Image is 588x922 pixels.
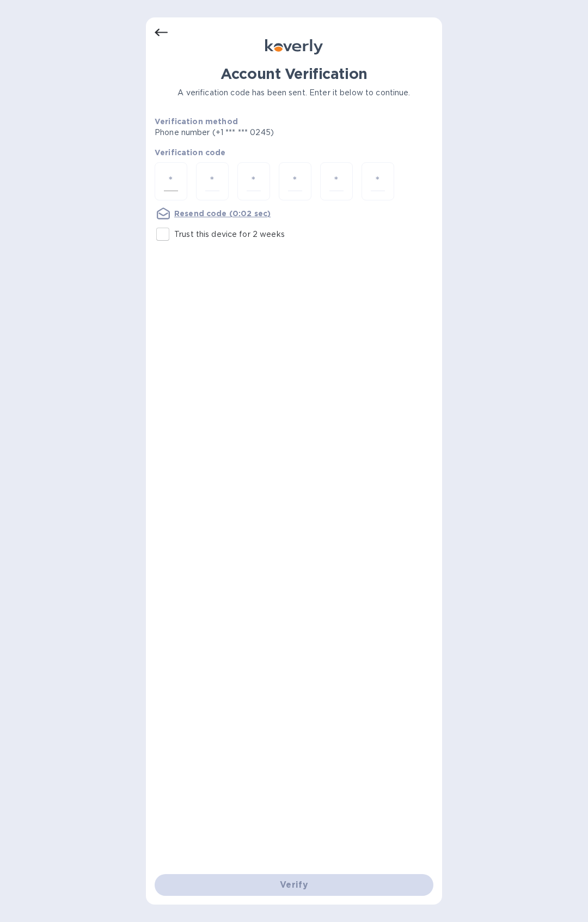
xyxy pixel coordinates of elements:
b: Verification method [155,117,238,126]
p: Trust this device for 2 weeks [174,229,285,240]
p: A verification code has been sent. Enter it below to continue. [155,87,433,99]
p: Phone number (+1 *** *** 0245) [155,127,357,138]
h1: Account Verification [155,65,433,83]
u: Resend code (0:02 sec) [174,209,271,218]
p: Verification code [155,147,433,158]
